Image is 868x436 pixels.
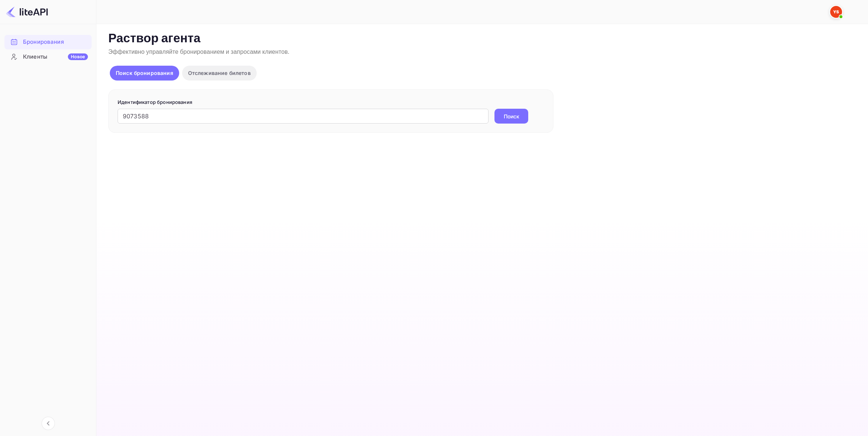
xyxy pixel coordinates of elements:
p: Идентификатор бронирования [118,99,544,106]
img: Служба Поддержки Яндекса [830,6,842,18]
input: Введите идентификатор бронирования (например, 63782194) [118,109,489,124]
a: Бронирования [4,35,92,49]
div: Клиенты [23,53,88,61]
button: Свернуть навигацию [42,417,55,430]
div: Новое [68,53,88,60]
p: Поиск бронирования [116,69,173,77]
div: КлиентыНовое [4,50,92,64]
span: Эффективно управляйте бронированием и запросами клиентов. [108,48,289,56]
p: Раствор агента [108,32,855,46]
div: Бронирования [23,38,88,46]
div: Бронирования [4,35,92,49]
img: Логотип LiteAPI [6,6,48,18]
p: Отслеживание билетов [188,69,251,77]
button: Поиск [494,109,528,124]
a: КлиентыНовое [4,50,92,63]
